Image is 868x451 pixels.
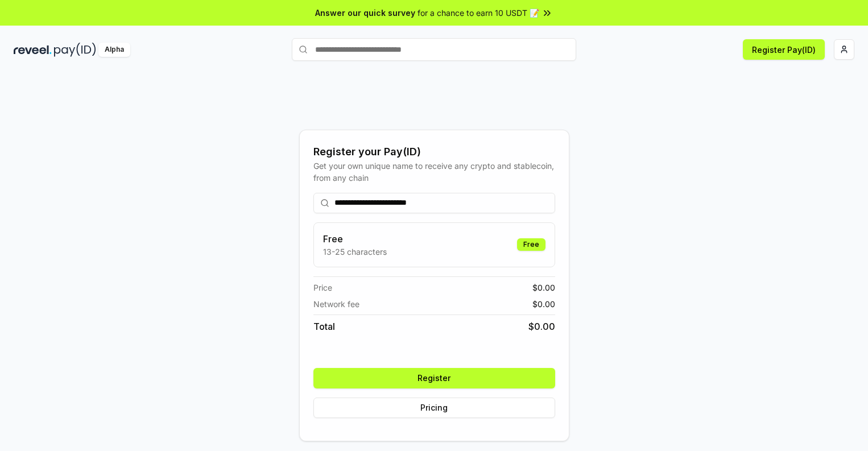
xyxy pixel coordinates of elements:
[528,320,555,333] span: $ 0.00
[313,368,555,388] button: Register
[313,320,335,333] span: Total
[98,43,130,57] div: Alpha
[315,7,415,19] span: Answer our quick survey
[313,398,555,418] button: Pricing
[532,298,555,310] span: $ 0.00
[517,238,545,251] div: Free
[14,43,52,57] img: reveel_dark
[313,160,555,184] div: Get your own unique name to receive any crypto and stablecoin, from any chain
[323,246,387,258] p: 13-25 characters
[323,232,387,246] h3: Free
[54,43,96,57] img: pay_id
[418,7,539,19] span: for a chance to earn 10 USDT 📝
[313,282,332,293] span: Price
[313,298,359,310] span: Network fee
[313,144,555,160] div: Register your Pay(ID)
[532,282,555,293] span: $ 0.00
[743,39,825,60] button: Register Pay(ID)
